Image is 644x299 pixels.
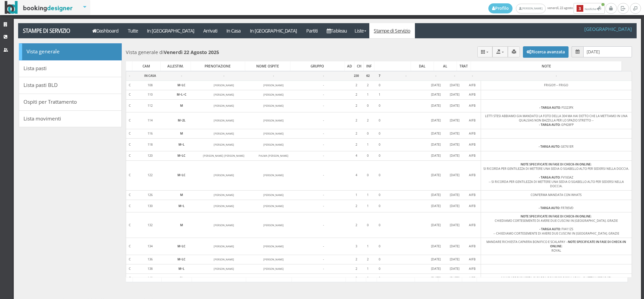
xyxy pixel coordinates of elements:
small: [PERSON_NAME] [263,132,284,135]
button: Export [492,46,508,57]
td: C [126,151,133,160]
td: 0 [363,274,373,283]
td: 2 [351,200,362,212]
div: ALLESTIM. [161,61,191,71]
a: Vista generale [19,43,122,60]
td: 116 [133,129,166,139]
td: 0 [373,264,386,273]
td: 2 [363,81,373,90]
div: AD [345,61,354,71]
div: Colonne [477,46,493,57]
td: - [197,71,251,81]
b: 2L [180,276,183,280]
td: - [126,71,133,81]
td: - [296,112,351,129]
td: - [296,200,351,212]
small: [PERSON_NAME] [214,84,234,87]
td: 110 [133,90,166,100]
td: 2 [351,129,362,139]
small: [PERSON_NAME] [214,173,234,177]
td: [DATE] [427,212,445,238]
td: 2 [351,264,362,273]
td: 134 [133,238,166,255]
td: CHIEDIAMO CORTESEMENTE DI AVERE DUE CUSCINI IN [GEOGRAPHIC_DATA]. GRAZIE : FV411ZS -- CHIEDIAMO C... [481,212,632,238]
td: C [126,112,133,129]
td: - [386,71,427,81]
b: C [184,92,186,97]
td: C [126,264,133,273]
td: [DATE] [427,151,445,160]
td: AIFB [464,238,481,255]
b: M [180,131,183,136]
td: 0 [373,129,386,139]
a: Profilo [488,3,513,13]
td: 126 [133,190,166,200]
small: [PERSON_NAME] [214,258,234,261]
td: 0 [373,238,386,255]
b: Venerdì 22 Agosto 2025 [164,49,219,55]
td: C [126,160,133,190]
h4: [GEOGRAPHIC_DATA] [584,26,632,32]
td: AIFB [464,151,481,160]
b: - TARGA AUTO [539,105,560,110]
td: [DATE] [427,274,445,283]
td: [DATE] [427,139,445,151]
td: [DATE] [445,139,464,151]
td: : GE761ER [481,139,632,151]
td: 0 [373,160,386,190]
td: 136 [133,255,166,264]
td: 1 [363,190,373,200]
td: - [251,71,296,81]
b: 230 [354,73,359,78]
td: - [427,71,445,81]
td: [DATE] [445,212,464,238]
b: IN CASA [144,73,156,78]
b: M [178,142,181,147]
td: 2 [351,81,362,90]
td: 2 [351,90,362,100]
td: [DATE] [427,255,445,264]
td: [DATE] [445,274,464,283]
b: M [177,257,180,261]
b: M [177,244,180,248]
td: [DATE] [445,81,464,90]
td: 1 [373,90,386,100]
td: C [126,81,133,90]
small: [PERSON_NAME] [214,143,234,146]
a: Lista pasti [19,60,122,77]
td: 2 [351,255,362,264]
b: 62 [366,73,370,78]
td: [DATE] [427,160,445,190]
td: 2 [351,112,362,129]
b: NOTE SPECIFICATE IN FASE DI CHECK-IN ONLINE: [550,240,626,248]
span: + [178,142,184,147]
td: 1 [351,190,362,200]
div: GRUPPO [290,61,344,71]
td: - [296,81,351,90]
b: NOTE SPECIFICATE IN FASE DI CHECK-IN ONLINE: [521,162,592,166]
td: SI RICORDA PER GENTILEZZA DI METTERE UNA SEDIA O SGABELLO ALTO PER SEDERSI NELLA DOCCIA. : FV183A... [481,160,632,190]
td: - [296,238,351,255]
td: [DATE] [445,151,464,160]
div: NOME OSPITE [245,61,290,71]
b: L [183,142,184,147]
td: 122 [133,160,166,190]
span: + [177,83,185,87]
td: C [126,274,133,283]
td: 0 [373,212,386,238]
td: [DATE] [427,100,445,112]
small: [PERSON_NAME] [214,267,234,270]
small: [PERSON_NAME] [214,132,234,135]
td: AIFB [464,264,481,273]
b: M [177,153,180,158]
b: - TARGA AUTO [539,227,560,231]
td: - [296,151,351,160]
small: [PERSON_NAME] [263,104,284,107]
b: M [178,204,181,208]
button: 3Notifiche [574,3,605,14]
td: C [126,139,133,151]
small: PALMA [PERSON_NAME] [259,154,288,157]
td: - [481,71,632,81]
td: - [296,139,351,151]
td: C [126,200,133,212]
